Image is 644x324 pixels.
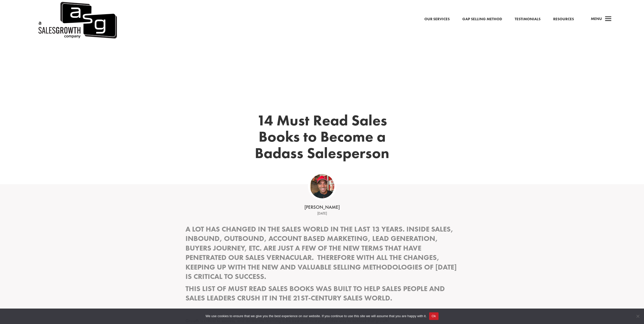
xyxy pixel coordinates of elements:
[553,16,574,23] a: Resources
[185,284,459,306] h3: This list of must read sales books was built to help sales people and sales leaders crush it in t...
[635,314,640,319] span: No
[244,211,401,217] div: [DATE]
[515,16,541,23] a: Testimonials
[462,16,502,23] a: Gap Selling Method
[424,16,450,23] a: Our Services
[205,314,426,319] span: We use cookies to ensure that we give you the best experience on our website. If you continue to ...
[310,174,334,198] img: ASG Co_alternate lockup (1)
[244,204,401,211] div: [PERSON_NAME]
[239,112,406,164] h1: 14 Must Read Sales Books to Become a Badass Salesperson
[185,224,459,284] h3: A lot has changed in the sales world in the last 13 years. Inside sales, inbound, outbound, Accou...
[591,16,602,21] span: Menu
[603,14,613,24] span: a
[429,312,439,320] button: Ok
